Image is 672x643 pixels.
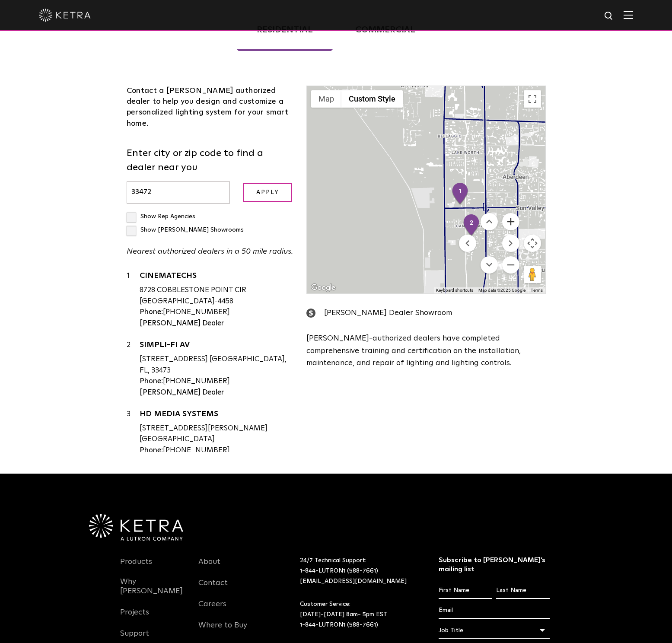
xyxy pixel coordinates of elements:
[140,307,294,318] div: [PHONE_NUMBER]
[127,181,230,204] input: Enter city or zip code
[300,578,407,584] a: [EMAIL_ADDRESS][DOMAIN_NAME]
[140,272,294,283] a: CINEMATECHS
[478,288,525,293] span: Map data ©2025 Google
[502,235,519,252] button: Move right
[481,256,498,274] button: Move down
[524,266,541,283] button: Drag Pegman onto the map to open Street View
[140,389,224,396] strong: [PERSON_NAME] Dealer
[39,9,91,22] img: ketra-logo-2019-white
[524,90,541,108] button: Toggle fullscreen view
[439,622,550,639] div: Job Title
[459,235,476,252] button: Move left
[120,577,186,606] a: Why [PERSON_NAME]
[306,332,545,369] p: [PERSON_NAME]-authorized dealers have completed comprehensive training and certification on the i...
[140,378,163,385] strong: Phone:
[309,282,338,293] img: Google
[127,86,294,129] div: Contact a [PERSON_NAME] authorized dealer to help you design and customize a personalized lightin...
[451,182,469,206] div: 1
[439,602,550,619] input: Email
[140,445,294,456] div: [PHONE_NUMBER]
[120,608,149,627] a: Projects
[140,354,294,376] div: [STREET_ADDRESS] [GEOGRAPHIC_DATA], FL, 33473
[496,583,549,599] input: Last Name
[198,599,226,619] a: Careers
[524,235,541,252] button: Map camera controls
[341,90,403,108] button: Custom Style
[140,320,224,327] strong: [PERSON_NAME] Dealer
[140,410,294,421] a: HD MEDIA SYSTEMS
[127,213,195,220] label: Show Rep Agencies
[140,423,294,445] div: [STREET_ADDRESS][PERSON_NAME] [GEOGRAPHIC_DATA]
[502,213,519,230] button: Zoom in
[127,146,294,175] label: Enter city or zip code to find a dealer near you
[300,568,378,574] a: 1-844-LUTRON1 (588-7661)
[306,309,315,318] img: showroom_icon.png
[127,227,244,233] label: Show [PERSON_NAME] Showrooms
[439,556,550,574] h3: Subscribe to [PERSON_NAME]’s mailing list
[140,341,294,352] a: SIMPLI-FI AV
[140,309,163,316] strong: Phone:
[300,599,417,630] p: Customer Service: [DATE]-[DATE] 8am- 5pm EST
[198,578,228,598] a: Contact
[140,447,163,454] strong: Phone:
[140,285,294,307] div: 8728 COBBLESTONE POINT CIR [GEOGRAPHIC_DATA]-4458
[502,256,519,274] button: Zoom out
[140,376,294,387] div: [PHONE_NUMBER]
[120,557,152,577] a: Products
[127,340,140,398] div: 2
[243,183,292,202] input: Apply
[481,213,498,230] button: Move up
[306,307,545,319] div: [PERSON_NAME] Dealer Showroom
[127,409,140,467] div: 3
[198,557,220,577] a: About
[309,282,338,293] a: Open this area in Google Maps (opens a new window)
[604,11,615,22] img: search icon
[127,271,140,329] div: 1
[89,514,183,541] img: Ketra-aLutronCo_White_RGB
[624,11,633,19] img: Hamburger%20Nav.svg
[198,621,247,640] a: Where to Buy
[300,556,417,586] p: 24/7 Technical Support:
[436,287,473,293] button: Keyboard shortcuts
[127,245,294,258] p: Nearest authorized dealers in a 50 mile radius.
[311,90,341,108] button: Show street map
[439,583,492,599] input: First Name
[300,622,378,628] a: 1-844-LUTRON1 (588-7661)
[531,288,543,293] a: Terms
